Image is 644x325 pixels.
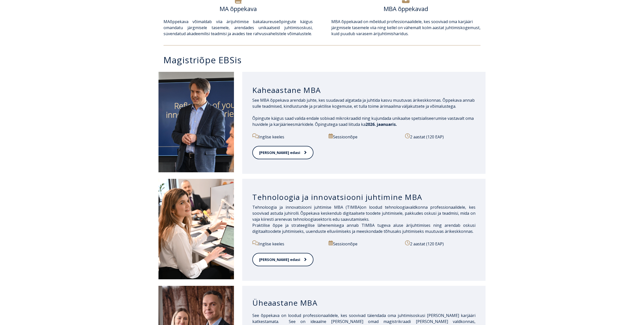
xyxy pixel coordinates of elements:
p: Inglise keeles [252,240,323,247]
p: See MBA õppekava arendab juhte, kes suudavad algatada ja juhtida kasvu muutuvas ärikeskkonnas. Õp... [252,97,475,109]
a: MA [164,19,170,24]
img: DSC_2558 [158,179,234,279]
p: Õpingute käigus saad valida endale sobivad mikrokraadid ning kujundada unikaalse spetsialiseerumi... [252,115,475,127]
span: õppekava võimaldab viia ärijuhtimise bakalaureuseõpingute käigus omandatu järgmisele tasemele, ar... [164,19,313,36]
img: DSC_2098 [158,72,234,172]
span: 2026. jaanuaris. [366,122,397,127]
p: Sessioonõpe [329,133,399,140]
a: [PERSON_NAME] edasi [252,146,313,159]
a: MBA [331,19,340,24]
p: 2 aastat (120 EAP) [405,240,475,247]
p: 2 aastat (120 EAP) [405,133,475,140]
span: Tehnoloogia ja innovatsiooni juhtimise MBA (TIMBA) [252,204,361,210]
h3: Magistriõpe EBSis [164,56,486,64]
h6: MA õppekava [164,5,313,13]
p: Sessioonõpe [329,240,399,247]
span: on loodud tehnoloogiavaldkonna professionaalidele, kes soovivad astuda juhirolli. Õppekava kesken... [252,204,475,222]
a: [PERSON_NAME] edasi [252,253,313,266]
h6: MBA õppekavad [331,5,480,13]
p: õppekavad on mõeldud professionaalidele, kes soovivad oma karjääri järgmisele tasemele viia ning ... [331,19,480,37]
h3: Tehnoloogia ja innovatsiooni juhtimine MBA [252,192,475,202]
h3: Üheaastane MBA [252,298,475,308]
p: Inglise keeles [252,133,323,140]
h3: Kaheaastane MBA [252,85,475,95]
span: Praktilise õppe ja strateegilise lähenemisega annab TIMBA tugeva aluse ärijuhtimises ning arendab... [252,223,475,234]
